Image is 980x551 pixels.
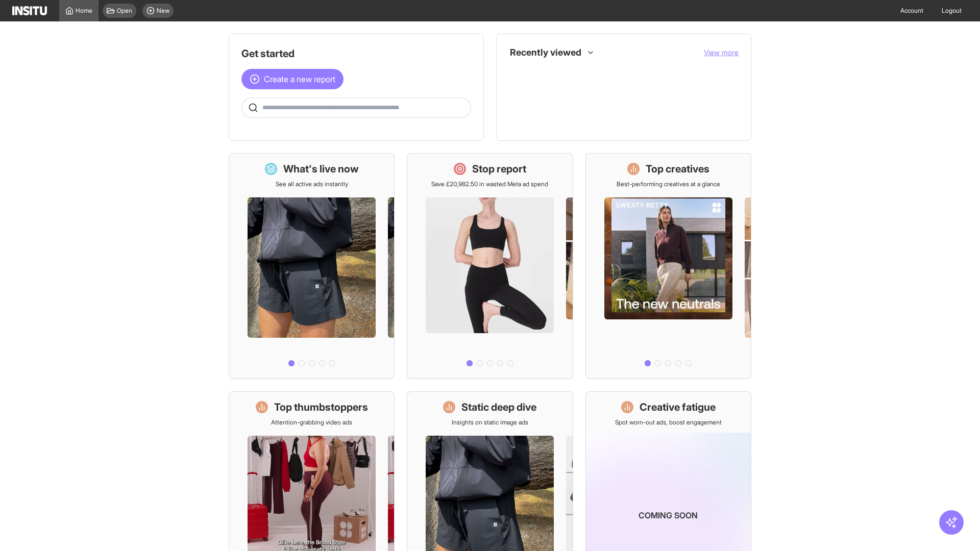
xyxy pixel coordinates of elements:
img: Logo [12,6,47,15]
h1: Top creatives [646,162,709,176]
a: Stop reportSave £20,982.50 in wasted Meta ad spend [407,153,573,379]
p: See all active ads instantly [276,180,348,188]
span: Placements [531,69,563,77]
span: Creative Fatigue [Beta] [531,91,730,99]
p: Attention-grabbing video ads [271,418,352,427]
button: Create a new report [241,69,344,89]
p: Insights on static image ads [452,418,528,427]
h1: Top thumbstoppers [274,400,368,414]
div: Insights [513,67,525,79]
span: Static Deep Dive [531,114,730,122]
div: Insights [513,89,525,102]
span: Creative Fatigue [Beta] [531,91,596,99]
h1: Get started [241,46,471,61]
h1: What's live now [283,162,359,176]
span: New [157,7,169,15]
p: Save £20,982.50 in wasted Meta ad spend [431,180,548,188]
p: Best-performing creatives at a glance [617,180,720,188]
span: View more [704,48,739,57]
button: View more [704,47,739,58]
h1: Static deep dive [461,400,536,414]
a: Top creativesBest-performing creatives at a glance [585,153,751,379]
span: Create a new report [264,73,335,85]
span: Static Deep Dive [531,114,577,122]
span: Placements [531,69,730,77]
h1: Stop report [472,162,526,176]
span: Home [76,7,92,15]
span: Open [117,7,132,15]
div: Insights [513,112,525,124]
a: What's live nowSee all active ads instantly [229,153,395,379]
